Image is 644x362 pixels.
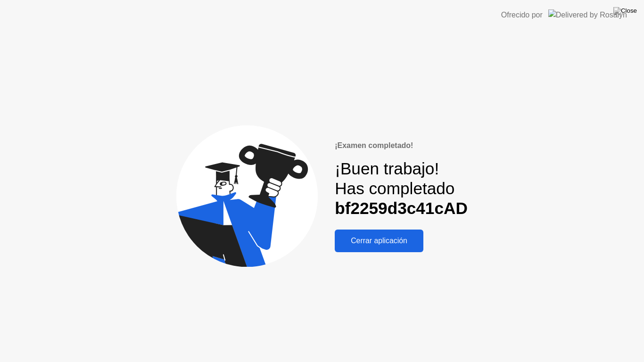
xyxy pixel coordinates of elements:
div: ¡Buen trabajo! Has completado [335,159,468,219]
b: bf2259d3c41cAD [335,199,468,217]
div: ¡Examen completado! [335,140,468,151]
img: Delivered by Rosalyn [548,9,627,20]
div: Ofrecido por [501,9,543,21]
button: Cerrar aplicación [335,230,423,252]
div: Cerrar aplicación [338,237,421,245]
img: Close [613,7,637,15]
